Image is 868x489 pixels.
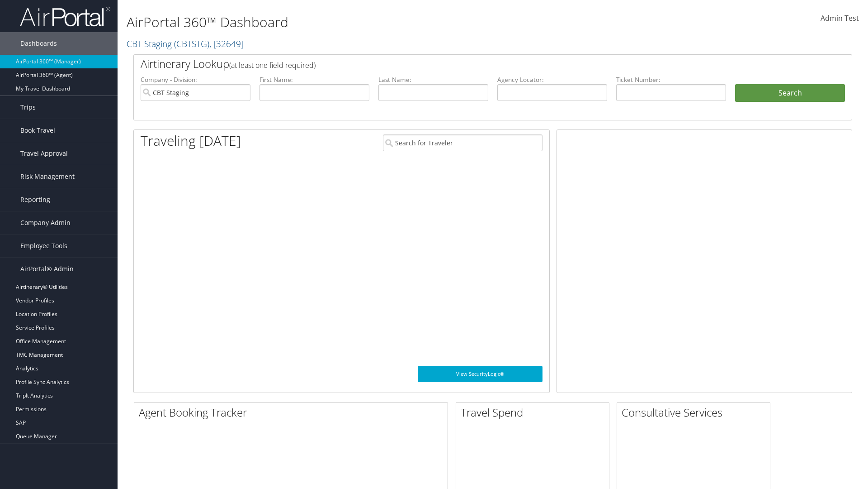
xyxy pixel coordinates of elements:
a: CBT Staging [127,38,244,50]
span: ( CBTSTG ) [174,38,209,50]
span: Book Travel [20,119,55,142]
span: Trips [20,96,36,119]
span: , [ 32649 ] [209,38,244,50]
a: Admin Test [821,5,859,33]
label: Company - Division: [141,75,250,84]
input: Search for Traveler [383,134,542,151]
label: Ticket Number: [616,75,726,84]
span: Company Admin [20,211,71,234]
h2: Travel Spend [461,405,609,420]
label: Agency Locator: [497,75,607,84]
span: (at least one field required) [229,60,316,70]
h2: Consultative Services [622,405,770,420]
span: Admin Test [821,13,859,23]
span: Employee Tools [20,235,67,257]
h1: Traveling [DATE] [141,131,241,150]
span: AirPortal® Admin [20,258,74,280]
h2: Agent Booking Tracker [139,405,448,420]
label: First Name: [259,75,369,84]
a: View SecurityLogic® [418,366,542,382]
img: airportal-logo.png [20,6,110,27]
span: Reporting [20,188,50,211]
label: Last Name: [378,75,488,84]
h1: AirPortal 360™ Dashboard [127,13,615,32]
span: Dashboards [20,32,57,55]
span: Risk Management [20,165,75,188]
button: Search [735,84,845,102]
span: Travel Approval [20,142,68,165]
h2: Airtinerary Lookup [141,56,785,72]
